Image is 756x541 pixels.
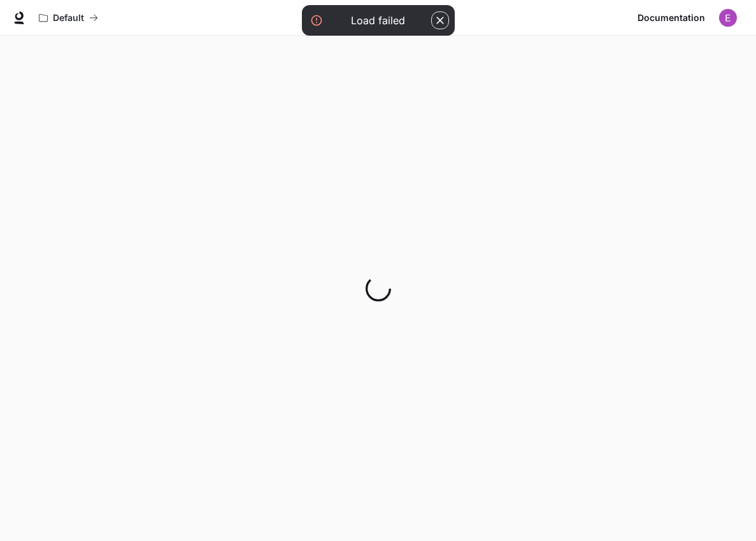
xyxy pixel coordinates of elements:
[715,5,741,31] button: User avatar
[632,5,710,31] a: Documentation
[638,10,705,26] span: Documentation
[719,9,737,27] img: User avatar
[33,5,104,31] button: All workspaces
[53,13,84,24] p: Default
[351,13,405,28] div: Load failed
